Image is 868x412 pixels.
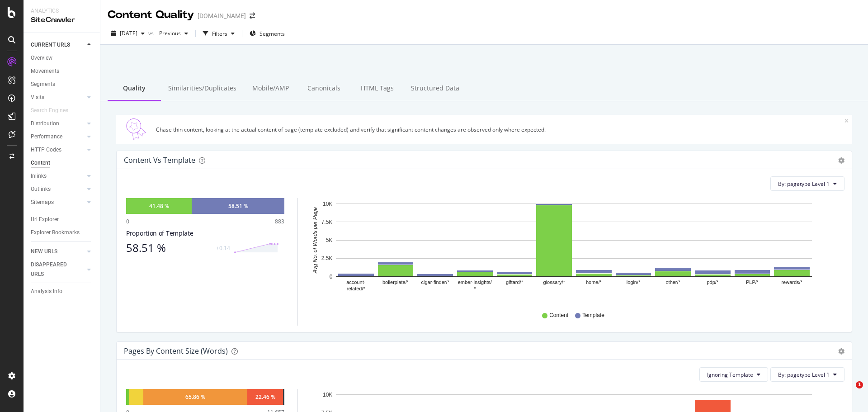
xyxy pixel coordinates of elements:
[707,371,753,379] span: Ignoring Template
[31,158,50,168] div: Content
[108,76,161,101] div: Quality
[126,242,211,254] div: 58.51 %
[108,7,194,23] div: Content Quality
[31,80,55,89] div: Segments
[838,157,844,164] div: gear
[31,171,47,181] div: Inlinks
[31,40,85,50] a: CURRENT URLS
[31,53,52,63] div: Overview
[297,76,350,101] div: Canonicals
[199,26,238,41] button: Filters
[246,26,288,41] button: Segments
[31,287,62,296] div: Analysis Info
[31,145,61,155] div: HTTP Codes
[31,215,59,224] div: Url Explorer
[582,312,604,319] span: Template
[627,280,641,285] text: login/*
[31,93,85,102] a: Visits
[31,15,93,25] div: SiteCrawler
[31,247,85,256] a: NEW URLS
[31,215,94,224] a: Url Explorer
[31,228,94,237] a: Explorer Bookmarks
[549,312,568,319] span: Content
[124,346,228,355] div: Pages by Content Size (Words)
[31,185,85,194] a: Outlinks
[838,348,844,355] div: gear
[108,26,148,41] button: [DATE]
[543,280,566,285] text: glossary/*
[156,126,844,133] div: Chase thin content, looking at the actual content of page (template excluded) and verify that sig...
[156,29,181,37] span: Previous
[198,11,246,20] div: [DOMAIN_NAME]
[31,80,94,89] a: Segments
[770,367,844,382] button: By: pagetype Level 1
[156,26,192,41] button: Previous
[837,381,859,403] iframe: Intercom live chat
[31,106,68,115] div: Search Engines
[216,244,230,252] div: +0.14
[31,132,62,142] div: Performance
[346,280,366,285] text: account-
[856,381,863,388] span: 1
[120,118,152,140] img: Quality
[124,156,195,165] div: Content vs Template
[31,260,85,279] a: DISAPPEARED URLS
[699,367,768,382] button: Ignoring Template
[665,280,680,285] text: other/*
[149,202,169,210] div: 41.48 %
[31,53,94,63] a: Overview
[323,201,332,207] text: 10K
[275,218,284,225] div: 883
[458,280,492,285] text: ember-insights/
[228,202,248,210] div: 58.51 %
[309,198,838,303] svg: A chart.
[312,207,318,274] text: Avg No. of Words per Page
[31,7,93,15] div: Analytics
[31,145,85,155] a: HTTP Codes
[250,13,255,19] div: arrow-right-arrow-left
[746,280,759,285] text: PLP/*
[126,229,284,238] div: Proportion of Template
[31,66,59,76] div: Movements
[126,218,129,225] div: 0
[330,274,333,280] text: 0
[781,280,802,285] text: rewards/*
[148,29,156,37] span: vs
[326,237,333,243] text: 5K
[31,198,85,207] a: Sitemaps
[31,93,44,102] div: Visits
[255,393,275,401] div: 22.46 %
[212,30,227,38] div: Filters
[321,219,333,225] text: 7.5K
[404,76,467,101] div: Structured Data
[323,392,332,398] text: 10K
[347,286,366,292] text: related/*
[31,228,80,237] div: Explorer Bookmarks
[31,132,85,142] a: Performance
[770,176,844,191] button: By: pagetype Level 1
[31,287,94,296] a: Analysis Info
[382,280,409,285] text: boilerplate/*
[778,371,830,379] span: By: pagetype Level 1
[31,171,85,181] a: Inlinks
[350,76,404,101] div: HTML Tags
[586,280,602,285] text: home/*
[31,40,70,50] div: CURRENT URLS
[506,280,524,285] text: giftard/*
[31,260,76,279] div: DISAPPEARED URLS
[778,180,830,188] span: By: pagetype Level 1
[421,280,449,285] text: cigar-finder/*
[244,76,297,101] div: Mobile/AMP
[31,106,77,115] a: Search Engines
[31,119,85,128] a: Distribution
[185,393,205,401] div: 65.86 %
[120,29,137,37] span: 2025 Aug. 3rd
[31,158,94,168] a: Content
[321,256,333,262] text: 2.5K
[31,119,59,128] div: Distribution
[31,198,54,207] div: Sitemaps
[31,66,94,76] a: Movements
[31,185,51,194] div: Outlinks
[707,280,718,285] text: pdp/*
